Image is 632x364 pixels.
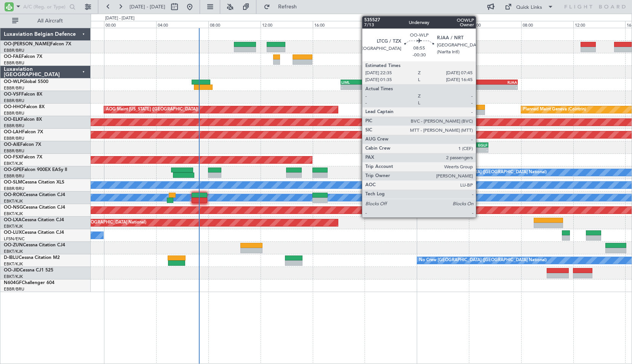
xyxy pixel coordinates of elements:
div: 08:00 [521,21,573,28]
span: OO-[PERSON_NAME] [4,42,50,46]
button: Quick Links [501,1,557,13]
div: KIAD [408,143,448,147]
span: OO-ZUN [4,243,23,247]
a: EBKT/KJK [4,198,23,204]
span: OO-FAE [4,54,21,59]
div: AOG Maint [US_STATE] ([GEOGRAPHIC_DATA]) [106,104,198,115]
a: EBBR/BRU [4,123,24,129]
div: No Crew [GEOGRAPHIC_DATA] ([GEOGRAPHIC_DATA] National) [419,255,547,266]
div: LTCG [361,80,381,85]
div: 16:00 [313,21,365,28]
a: EBBR/BRU [4,148,24,154]
a: EBKT/KJK [4,161,23,166]
a: OO-ELKFalcon 8X [4,117,42,122]
a: OO-LXACessna Citation CJ4 [4,218,64,222]
a: OO-LUXCessna Citation CJ4 [4,230,64,235]
div: [DATE] - [DATE] [418,15,447,22]
div: LIMC [422,105,467,110]
a: EBKT/KJK [4,274,23,279]
span: D-IBLU [4,255,19,260]
a: OO-NSGCessna Citation CJ4 [4,205,65,210]
div: - [448,148,488,152]
input: A/C (Reg. or Type) [23,1,67,13]
div: - [408,148,448,152]
a: EBBR/BRU [4,48,24,53]
div: EGLF [448,143,488,147]
a: EBKT/KJK [4,249,23,254]
a: OO-AIEFalcon 7X [4,142,41,147]
span: OO-JID [4,268,20,273]
div: LTCG [399,80,458,85]
div: - [341,85,361,89]
a: OO-ZUNCessna Citation CJ4 [4,243,65,247]
span: [DATE] - [DATE] [130,3,165,10]
a: OO-VSFFalcon 8X [4,92,42,97]
a: EBBR/BRU [4,110,24,116]
button: All Aircraft [8,15,83,27]
a: EBBR/BRU [4,286,24,292]
a: EBBR/BRU [4,98,24,104]
a: LFSN/ENC [4,236,25,242]
a: OO-GPEFalcon 900EX EASy II [4,168,67,172]
span: OO-HHO [4,105,24,109]
span: OO-LAH [4,130,22,134]
div: - [361,85,381,89]
div: 04:00 [156,21,208,28]
div: 04:00 [469,21,521,28]
span: OO-NSG [4,205,23,210]
a: OO-WLPGlobal 5500 [4,80,48,84]
a: N604GFChallenger 604 [4,281,54,285]
span: OO-FSX [4,155,21,160]
div: KTEB [378,105,423,110]
a: EBKT/KJK [4,224,23,229]
span: OO-VSF [4,92,21,97]
div: - [378,110,423,115]
div: 12:00 [573,21,626,28]
div: - [399,85,458,89]
div: 12:00 [261,21,313,28]
span: OO-ELK [4,117,21,122]
a: EBBR/BRU [4,173,24,179]
span: OO-LUX [4,230,22,235]
a: EBKT/KJK [4,261,23,267]
a: OO-LAHFalcon 7X [4,130,43,134]
div: Quick Links [516,4,542,11]
div: No Crew [GEOGRAPHIC_DATA] ([GEOGRAPHIC_DATA] National) [419,167,547,178]
a: EBBR/BRU [4,60,24,66]
a: OO-ROKCessna Citation CJ4 [4,193,65,197]
span: OO-SLM [4,180,22,185]
div: [DATE] - [DATE] [105,15,134,22]
div: RJAA [458,80,517,85]
a: D-IBLUCessna Citation M2 [4,255,60,260]
span: OO-WLP [4,80,22,84]
div: 08:00 [208,21,261,28]
button: Refresh [260,1,306,13]
a: OO-SLMCessna Citation XLS [4,180,64,185]
a: EBBR/BRU [4,186,24,192]
a: EBBR/BRU [4,85,24,91]
div: Planned Maint Geneva (Cointrin) [523,104,586,115]
a: OO-FAEFalcon 7X [4,54,42,59]
span: N604GF [4,281,22,285]
a: EBBR/BRU [4,136,24,141]
a: OO-[PERSON_NAME]Falcon 7X [4,42,71,46]
div: - [422,110,467,115]
a: OO-JIDCessna CJ1 525 [4,268,53,273]
a: OO-FSXFalcon 7X [4,155,42,160]
span: OO-ROK [4,193,23,197]
a: OO-HHOFalcon 8X [4,105,45,109]
div: 00:00 [104,21,156,28]
span: OO-LXA [4,218,22,222]
div: LIML [341,80,361,85]
div: - [458,85,517,89]
span: OO-GPE [4,168,22,172]
span: OO-AIE [4,142,20,147]
div: 00:00 [417,21,469,28]
div: 20:00 [365,21,417,28]
span: Refresh [272,4,304,10]
a: EBKT/KJK [4,211,23,217]
span: All Aircraft [20,18,80,24]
